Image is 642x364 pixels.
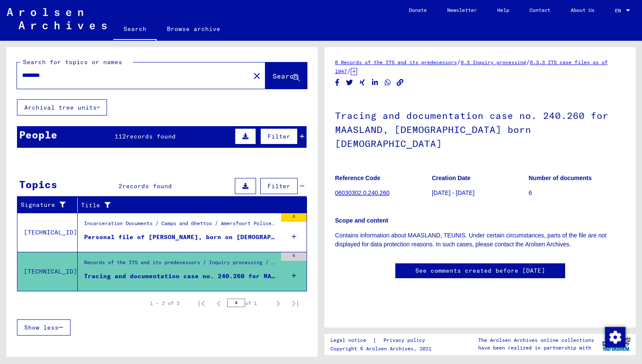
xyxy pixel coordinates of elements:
button: Copy link [396,77,405,88]
button: Previous page [210,295,227,312]
p: 6 [529,189,625,198]
button: Clear [248,67,265,84]
button: Share on WhatsApp [383,77,392,88]
span: Filter [267,182,290,190]
a: Privacy policy [377,336,435,345]
img: Arolsen_neg.svg [7,8,107,29]
p: have been realized in partnership with [478,344,594,352]
a: Legal notice [330,336,373,345]
div: 1 – 2 of 2 [150,299,180,307]
button: Share on LinkedIn [371,77,380,88]
div: Signature [21,200,71,209]
div: Personal file of [PERSON_NAME], born on [DEMOGRAPHIC_DATA] [84,233,277,242]
span: Filter [267,133,290,140]
button: First page [193,295,210,312]
p: Contains information about MAASLAND, TEUNIS. Under certain circumstances, parts of the file are n... [335,231,625,249]
p: [DATE] - [DATE] [432,189,528,198]
a: Search [113,19,157,41]
a: 6 Records of the ITS and its predecessors [335,59,457,65]
b: Reference Code [335,175,380,181]
p: The Arolsen Archives online collections [478,336,594,344]
p: Copyright © Arolsen Archives, 2021 [330,345,435,353]
button: Search [265,62,307,89]
span: / [347,67,351,75]
span: Search [273,72,298,80]
mat-label: Search for topics or names [23,58,122,66]
span: / [526,58,530,66]
span: records found [126,133,176,140]
img: yv_logo.png [600,333,632,355]
div: Title [81,201,290,210]
a: See comments created before [DATE] [415,266,545,275]
div: Tracing and documentation case no. 240.260 for MAASLAND, [DEMOGRAPHIC_DATA] born [DEMOGRAPHIC_DATA] [84,272,277,281]
div: Change consent [605,327,625,347]
img: Change consent [605,327,625,347]
div: | [330,336,435,345]
button: Share on Twitter [345,77,354,88]
div: of 1 [227,299,270,307]
mat-icon: close [252,71,262,81]
button: Filter [260,128,298,144]
b: Creation Date [432,175,470,181]
h1: Tracing and documentation case no. 240.260 for MAASLAND, [DEMOGRAPHIC_DATA] born [DEMOGRAPHIC_DATA] [335,96,625,161]
span: 112 [115,133,126,140]
span: EN [615,8,624,14]
button: Filter [260,178,298,194]
button: Archival tree units [17,99,107,116]
b: Number of documents [529,175,592,181]
a: 6.3 Inquiry processing [461,59,526,65]
button: Share on Xing [358,77,367,88]
div: People [19,127,57,142]
a: Browse archive [157,19,231,39]
button: Show less [17,319,70,336]
div: Signature [21,198,79,212]
b: Scope and content [335,217,388,224]
span: / [457,58,461,66]
button: Last page [287,295,304,312]
button: Next page [270,295,287,312]
button: Share on Facebook [333,77,342,88]
a: 06030302.0.240.260 [335,189,389,196]
div: Incarceration Documents / Camps and Ghettos / Amersfoort Police Transit Camp / Individual Documen... [84,220,277,231]
div: Title [81,198,298,212]
div: Records of the ITS and its predecessors / Inquiry processing / ITS case files as of 1947 / Reposi... [84,259,277,271]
